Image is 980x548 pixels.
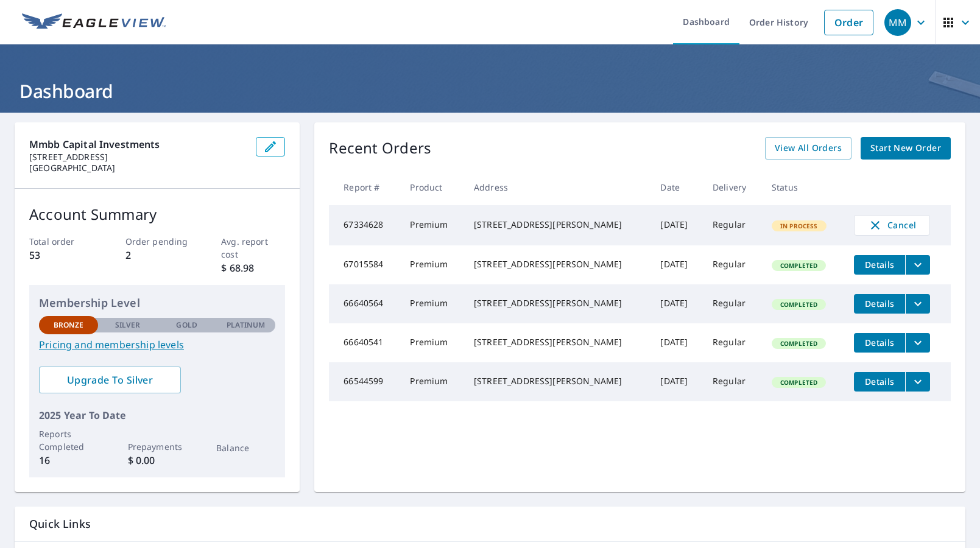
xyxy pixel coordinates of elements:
span: View All Orders [775,141,842,156]
td: [DATE] [650,284,703,323]
button: detailsBtn-67015584 [854,255,905,275]
td: Premium [400,205,464,245]
span: Details [861,337,898,348]
a: Upgrade To Silver [39,367,181,393]
th: Address [464,169,650,205]
p: [GEOGRAPHIC_DATA] [29,163,246,174]
p: Account Summary [29,203,285,225]
td: Premium [400,284,464,323]
p: Mmbb Capital Investments [29,137,246,152]
td: Premium [400,245,464,284]
p: 2025 Year To Date [39,408,275,423]
td: 66640541 [329,323,400,362]
button: filesDropdownBtn-66544599 [905,372,930,392]
div: [STREET_ADDRESS][PERSON_NAME] [474,258,641,270]
button: detailsBtn-66640541 [854,333,905,353]
p: Balance [216,441,275,454]
span: Start New Order [870,141,941,156]
div: [STREET_ADDRESS][PERSON_NAME] [474,297,641,309]
p: Bronze [54,320,84,331]
p: Avg. report cost [221,235,285,261]
span: Details [861,298,898,309]
button: filesDropdownBtn-67015584 [905,255,930,275]
p: 2 [125,248,189,262]
td: Regular [703,362,762,401]
button: Cancel [854,215,930,236]
span: Cancel [867,218,917,233]
td: Premium [400,323,464,362]
span: Completed [773,339,825,348]
img: EV Logo [22,13,166,32]
p: Order pending [125,235,189,248]
a: Pricing and membership levels [39,337,275,352]
td: Premium [400,362,464,401]
div: [STREET_ADDRESS][PERSON_NAME] [474,375,641,387]
p: 53 [29,248,93,262]
span: Details [861,376,898,387]
th: Date [650,169,703,205]
button: filesDropdownBtn-66640541 [905,333,930,353]
a: Order [824,10,873,35]
button: filesDropdownBtn-66640564 [905,294,930,314]
a: View All Orders [765,137,851,160]
p: $ 0.00 [128,453,187,468]
span: Completed [773,261,825,270]
button: detailsBtn-66640564 [854,294,905,314]
p: 16 [39,453,98,468]
p: Silver [115,320,141,331]
td: [DATE] [650,245,703,284]
td: Regular [703,245,762,284]
p: Platinum [227,320,265,331]
td: 67334628 [329,205,400,245]
p: [STREET_ADDRESS] [29,152,246,163]
th: Delivery [703,169,762,205]
div: [STREET_ADDRESS][PERSON_NAME] [474,219,641,231]
a: Start New Order [861,137,951,160]
th: Product [400,169,464,205]
div: [STREET_ADDRESS][PERSON_NAME] [474,336,641,348]
td: 66544599 [329,362,400,401]
p: Quick Links [29,516,951,532]
span: Upgrade To Silver [49,373,171,387]
span: In Process [773,222,825,230]
p: Prepayments [128,440,187,453]
th: Report # [329,169,400,205]
p: Gold [176,320,197,331]
td: [DATE] [650,362,703,401]
span: Completed [773,300,825,309]
td: [DATE] [650,205,703,245]
td: Regular [703,284,762,323]
td: Regular [703,323,762,362]
button: detailsBtn-66544599 [854,372,905,392]
td: [DATE] [650,323,703,362]
div: MM [884,9,911,36]
td: Regular [703,205,762,245]
p: $ 68.98 [221,261,285,275]
p: Total order [29,235,93,248]
td: 67015584 [329,245,400,284]
span: Completed [773,378,825,387]
p: Recent Orders [329,137,431,160]
th: Status [762,169,844,205]
h1: Dashboard [15,79,965,104]
td: 66640564 [329,284,400,323]
p: Membership Level [39,295,275,311]
span: Details [861,259,898,270]
p: Reports Completed [39,427,98,453]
